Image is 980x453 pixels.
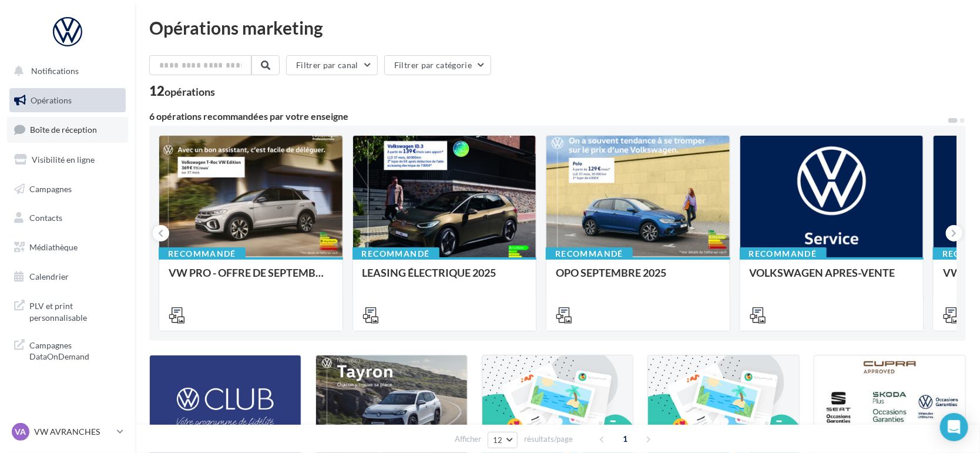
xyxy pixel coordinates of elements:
[29,213,62,223] span: Contacts
[353,247,439,260] div: Recommandé
[32,155,95,165] span: Visibilité en ligne
[286,55,378,75] button: Filtrer par canal
[9,421,126,443] a: VA VW AVRANCHES
[7,264,128,289] a: Calendrier
[31,66,79,76] span: Notifications
[169,267,333,290] div: VW PRO - OFFRE DE SEPTEMBRE 25
[616,429,635,448] span: 1
[546,247,633,260] div: Recommandé
[488,432,518,448] button: 12
[15,426,26,438] span: VA
[7,235,128,260] a: Médiathèque
[750,267,914,290] div: VOLKSWAGEN APRES-VENTE
[29,298,121,323] span: PLV et print personnalisable
[524,434,573,445] span: résultats/page
[159,247,246,260] div: Recommandé
[149,112,947,121] div: 6 opérations recommandées par votre enseigne
[149,19,966,36] div: Opérations marketing
[29,183,72,193] span: Campagnes
[363,267,527,290] div: LEASING ÉLECTRIQUE 2025
[29,337,121,363] span: Campagnes DataOnDemand
[940,413,968,441] div: Open Intercom Messenger
[7,117,128,142] a: Boîte de réception
[493,435,503,445] span: 12
[149,85,215,98] div: 12
[165,86,215,97] div: opérations
[31,95,72,105] span: Opérations
[34,426,112,438] p: VW AVRANCHES
[7,333,128,367] a: Campagnes DataOnDemand
[7,59,123,83] button: Notifications
[7,88,128,113] a: Opérations
[740,247,827,260] div: Recommandé
[384,55,491,75] button: Filtrer par catégorie
[7,177,128,202] a: Campagnes
[7,206,128,230] a: Contacts
[455,434,481,445] span: Afficher
[7,293,128,328] a: PLV et print personnalisable
[29,271,69,281] span: Calendrier
[7,147,128,172] a: Visibilité en ligne
[29,242,78,252] span: Médiathèque
[556,267,720,290] div: OPO SEPTEMBRE 2025
[30,125,97,135] span: Boîte de réception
